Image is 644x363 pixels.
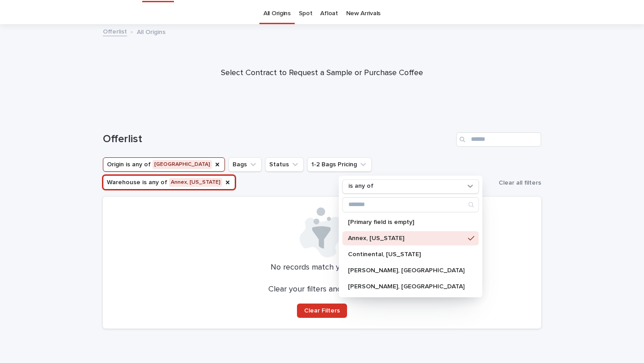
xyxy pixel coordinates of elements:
[304,308,340,314] span: Clear Filters
[229,157,262,172] button: Bags
[495,176,541,190] button: Clear all filters
[456,132,541,147] input: Search
[103,175,235,190] button: Warehouse
[348,182,373,190] p: is any of
[143,68,501,78] p: Select Contract to Request a Sample or Purchase Coffee
[103,133,453,146] h1: Offerlist
[348,219,465,225] p: [Primary field is empty]
[343,197,479,212] div: Search
[499,180,541,186] span: Clear all filters
[263,3,291,24] a: All Origins
[114,263,530,273] p: No records match your filters
[320,3,338,24] a: Afloat
[348,283,465,290] p: [PERSON_NAME], [GEOGRAPHIC_DATA]
[348,235,465,241] p: Annex, [US_STATE]
[343,198,479,212] input: Search
[307,157,372,172] button: 1-2 Bags Pricing
[297,304,347,318] button: Clear Filters
[299,3,313,24] a: Spot
[137,26,165,36] p: All Origins
[348,251,465,257] p: Continental, [US_STATE]
[103,157,225,172] button: Origin
[268,285,376,295] p: Clear your filters and try again.
[346,3,381,24] a: New Arrivals
[103,26,127,36] a: Offerlist
[348,267,465,274] p: [PERSON_NAME], [GEOGRAPHIC_DATA]
[265,157,304,172] button: Status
